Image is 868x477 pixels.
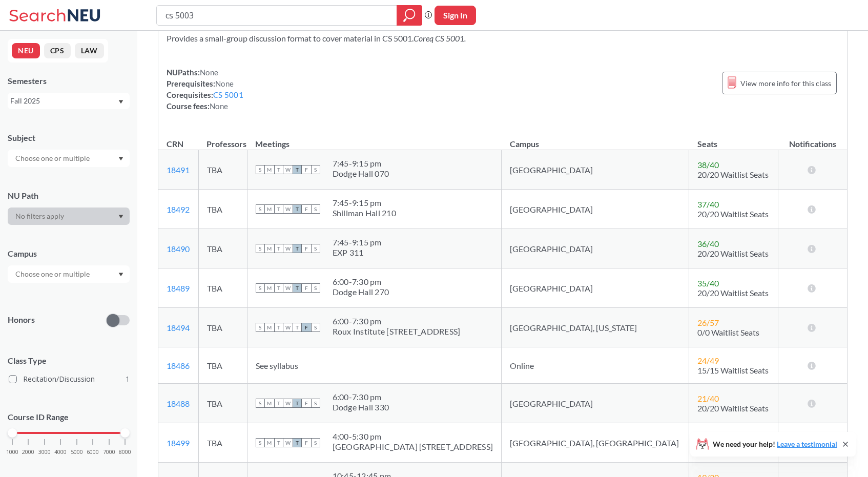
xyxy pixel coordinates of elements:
[247,128,502,150] th: Meetings
[167,67,243,112] div: NUPaths: Prerequisites: Corequisites: Course fees:
[274,438,283,447] span: T
[293,244,302,253] span: T
[198,347,247,384] td: TBA
[502,128,689,150] th: Campus
[8,75,130,87] div: Semesters
[167,33,839,44] section: Provides a small-group discussion format to cover material in CS 5001.
[697,327,759,337] span: 0/0 Waitlist Seats
[697,393,719,403] span: 21 / 40
[256,361,298,370] span: See syllabus
[164,7,389,24] input: Class, professor, course number, "phrase"
[200,68,218,77] span: None
[697,209,769,219] span: 20/20 Waitlist Seats
[697,365,769,375] span: 15/15 Waitlist Seats
[283,438,293,447] span: W
[333,431,493,442] div: 4:00 - 5:30 pm
[502,150,689,190] td: [GEOGRAPHIC_DATA]
[302,399,311,408] span: F
[502,190,689,229] td: [GEOGRAPHIC_DATA]
[8,411,130,423] p: Course ID Range
[8,132,130,143] div: Subject
[333,198,396,208] div: 7:45 - 9:15 pm
[283,323,293,332] span: W
[167,138,183,150] div: CRN
[697,356,719,365] span: 24 / 49
[10,95,117,107] div: Fall 2025
[256,204,265,214] span: S
[333,277,389,287] div: 6:00 - 7:30 pm
[697,288,769,298] span: 20/20 Waitlist Seats
[293,438,302,447] span: T
[397,5,422,26] div: magnifying glass
[8,190,130,201] div: NU Path
[283,283,293,293] span: W
[8,314,35,326] p: Honors
[333,247,382,258] div: EXP 311
[293,323,302,332] span: T
[256,244,265,253] span: S
[302,323,311,332] span: F
[333,158,389,169] div: 7:45 - 9:15 pm
[198,268,247,308] td: TBA
[256,399,265,408] span: S
[75,43,104,58] button: LAW
[274,283,283,293] span: T
[502,384,689,423] td: [GEOGRAPHIC_DATA]
[256,323,265,332] span: S
[414,33,466,43] i: Coreq CS 5001.
[293,165,302,174] span: T
[119,449,131,455] span: 8000
[198,190,247,229] td: TBA
[274,323,283,332] span: T
[311,438,320,447] span: S
[54,449,67,455] span: 4000
[118,273,123,277] svg: Dropdown arrow
[198,128,247,150] th: Professors
[274,204,283,214] span: T
[333,316,461,326] div: 6:00 - 7:30 pm
[8,265,130,283] div: Dropdown arrow
[10,152,96,164] input: Choose one or multiple
[215,79,234,88] span: None
[333,326,461,337] div: Roux Institute [STREET_ADDRESS]
[22,449,34,455] span: 2000
[265,283,274,293] span: M
[697,318,719,327] span: 26 / 57
[198,384,247,423] td: TBA
[302,283,311,293] span: F
[8,93,130,109] div: Fall 2025Dropdown arrow
[502,268,689,308] td: [GEOGRAPHIC_DATA]
[333,237,382,247] div: 7:45 - 9:15 pm
[167,361,190,370] a: 18486
[274,244,283,253] span: T
[311,399,320,408] span: S
[311,244,320,253] span: S
[778,128,847,150] th: Notifications
[198,150,247,190] td: TBA
[333,169,389,179] div: Dodge Hall 070
[118,157,123,161] svg: Dropdown arrow
[256,283,265,293] span: S
[293,399,302,408] span: T
[71,449,83,455] span: 5000
[689,128,778,150] th: Seats
[8,208,130,225] div: Dropdown arrow
[302,204,311,214] span: F
[38,449,51,455] span: 3000
[213,90,243,99] a: CS 5001
[311,283,320,293] span: S
[265,204,274,214] span: M
[9,372,130,386] label: Recitation/Discussion
[118,100,123,104] svg: Dropdown arrow
[103,449,115,455] span: 7000
[283,204,293,214] span: W
[167,204,190,214] a: 18492
[265,438,274,447] span: M
[8,248,130,259] div: Campus
[10,268,96,280] input: Choose one or multiple
[435,6,476,25] button: Sign In
[44,43,71,58] button: CPS
[502,308,689,347] td: [GEOGRAPHIC_DATA], [US_STATE]
[697,239,719,248] span: 36 / 40
[167,244,190,254] a: 18490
